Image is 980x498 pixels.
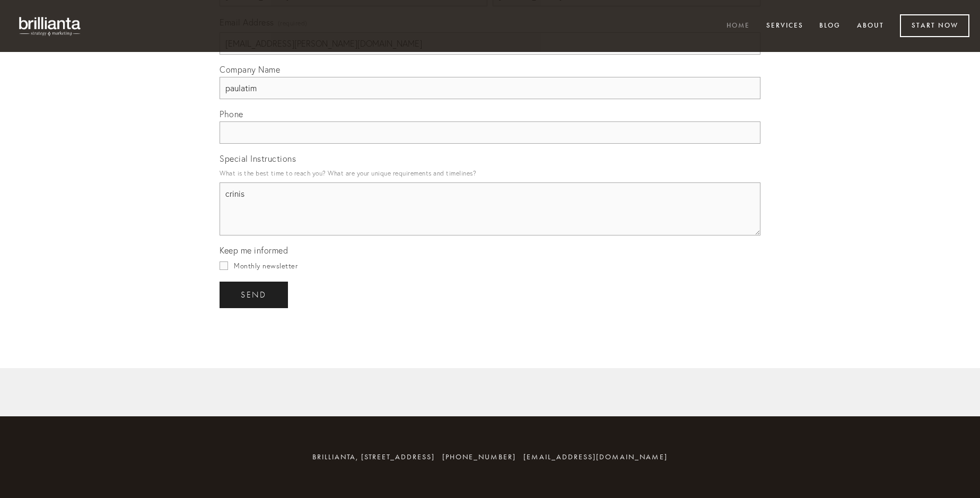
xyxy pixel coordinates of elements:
span: Phone [220,109,243,119]
span: Monthly newsletter [234,261,297,270]
a: Blog [812,18,847,35]
img: brillianta - research, strategy, marketing [11,11,90,41]
a: Start Now [900,14,969,37]
a: About [850,18,891,35]
a: Home [720,18,757,35]
a: Services [759,18,810,35]
p: What is the best time to reach you? What are your unique requirements and timelines? [220,166,760,180]
textarea: crinis [220,182,760,235]
input: Monthly newsletter [220,261,228,270]
span: [PHONE_NUMBER] [442,452,516,461]
button: sendsend [220,282,288,308]
span: Keep me informed [220,245,288,256]
span: brillianta, [STREET_ADDRESS] [312,452,435,461]
span: Special Instructions [220,153,296,164]
span: send [241,290,267,300]
span: Company Name [220,64,280,75]
a: [EMAIL_ADDRESS][DOMAIN_NAME] [523,452,668,461]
